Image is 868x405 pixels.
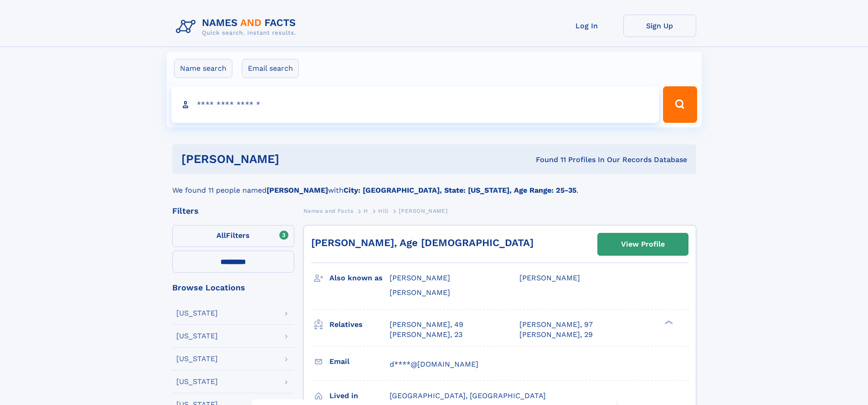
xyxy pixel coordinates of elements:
[171,86,659,123] input: search input
[216,231,226,240] span: All
[390,288,450,297] span: [PERSON_NAME]
[172,174,696,196] div: We found 11 people named with .
[519,274,580,282] span: [PERSON_NAME]
[303,205,354,216] a: Names and Facts
[172,207,294,215] div: Filters
[390,320,463,330] a: [PERSON_NAME], 49
[598,233,688,255] a: View Profile
[176,310,218,317] div: [US_STATE]
[242,59,299,78] label: Email search
[172,284,294,292] div: Browse Locations
[663,86,697,123] button: Search Button
[176,378,218,385] div: [US_STATE]
[344,186,576,195] b: City: [GEOGRAPHIC_DATA], State: [US_STATE], Age Range: 25-35
[399,208,447,214] span: [PERSON_NAME]
[329,354,390,369] h3: Email
[311,237,534,248] a: [PERSON_NAME], Age [DEMOGRAPHIC_DATA]
[172,15,303,39] img: Logo Names and Facts
[550,15,623,37] a: Log In
[364,208,368,214] span: H
[329,317,390,332] h3: Relatives
[378,205,388,216] a: Hill
[390,330,462,340] a: [PERSON_NAME], 23
[663,319,673,325] div: ❯
[176,332,218,340] div: [US_STATE]
[390,391,546,400] span: [GEOGRAPHIC_DATA], [GEOGRAPHIC_DATA]
[519,320,593,330] a: [PERSON_NAME], 97
[621,234,665,255] div: View Profile
[174,59,232,78] label: Name search
[181,153,408,165] h1: [PERSON_NAME]
[364,205,368,216] a: H
[407,155,687,165] div: Found 11 Profiles In Our Records Database
[623,15,696,37] a: Sign Up
[329,270,390,286] h3: Also known as
[172,225,294,247] label: Filters
[267,186,328,195] b: [PERSON_NAME]
[519,330,593,340] a: [PERSON_NAME], 29
[378,208,388,214] span: Hill
[329,388,390,404] h3: Lived in
[176,355,218,363] div: [US_STATE]
[390,274,450,282] span: [PERSON_NAME]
